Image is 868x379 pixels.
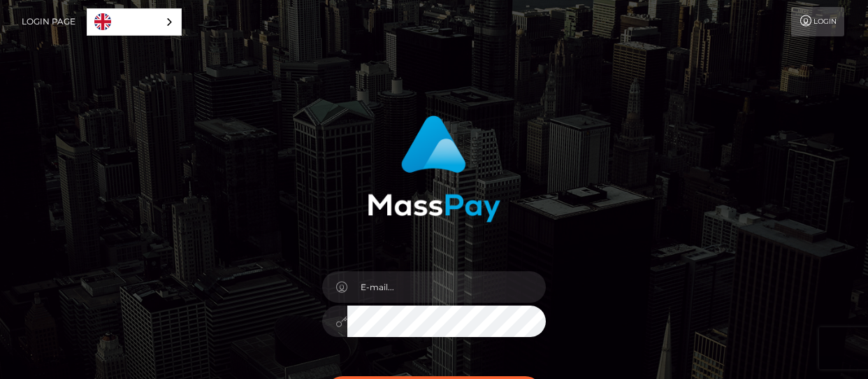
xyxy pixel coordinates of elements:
[87,8,182,36] aside: Language selected: English
[87,8,182,36] div: Language
[368,115,500,222] img: MassPay Login
[791,7,844,36] a: Login
[22,7,75,36] a: Login Page
[347,271,546,303] input: E-mail...
[87,9,181,35] a: English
